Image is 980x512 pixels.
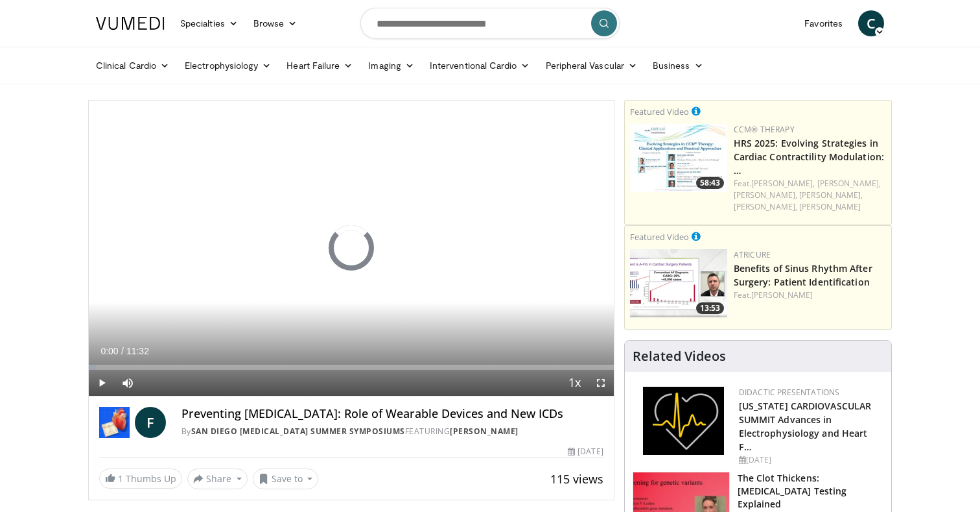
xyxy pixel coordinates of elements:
a: [PERSON_NAME], [734,189,797,201]
span: / [121,346,124,356]
div: [DATE] [739,454,881,466]
a: Benefits of Sinus Rhythm After Surgery: Patient Identification [734,262,872,288]
h4: Related Videos [633,348,726,364]
button: Playback Rate [562,370,588,396]
a: Clinical Cardio [88,53,177,79]
a: C [858,10,884,36]
a: 1 Thumbs Up [99,469,182,489]
a: AtriCure [734,249,771,260]
a: [PERSON_NAME], [817,178,881,189]
a: [PERSON_NAME], [734,201,797,212]
a: [PERSON_NAME] [799,201,861,212]
span: 58:43 [696,177,724,189]
a: Favorites [797,10,850,36]
img: 982c273f-2ee1-4c72-ac31-fa6e97b745f7.png.150x105_q85_crop-smart_upscale.png [630,249,727,317]
h3: The Clot Thickens: [MEDICAL_DATA] Testing Explained [738,472,883,511]
img: VuMedi Logo [96,17,165,30]
span: 13:53 [696,302,724,314]
a: [PERSON_NAME], [799,189,863,201]
a: [PERSON_NAME] [751,289,813,300]
small: Featured Video [630,106,689,117]
span: 11:32 [126,346,149,356]
a: F [135,407,166,438]
span: 0:00 [100,346,118,356]
a: Browse [246,10,305,36]
a: [PERSON_NAME] [450,426,519,437]
div: [DATE] [568,446,603,457]
button: Share [187,469,248,489]
img: 3f694bbe-f46e-4e2a-ab7b-fff0935bbb6c.150x105_q85_crop-smart_upscale.jpg [630,124,727,192]
span: 115 views [550,471,603,487]
a: [US_STATE] CARDIOVASCULAR SUMMIT Advances in Electrophysiology and Heart F… [739,400,872,453]
button: Mute [115,370,141,396]
input: Search topics, interventions [360,8,620,39]
a: Specialties [172,10,246,36]
div: Feat. [734,289,886,301]
button: Play [89,370,115,396]
a: 13:53 [630,249,727,317]
button: Save to [253,469,319,489]
div: Progress Bar [89,365,614,370]
a: Heart Failure [279,53,360,79]
div: Feat. [734,178,886,213]
div: By FEATURING [181,426,603,437]
a: Electrophysiology [177,53,279,79]
a: Interventional Cardio [422,53,538,79]
img: San Diego Heart Failure Summer Symposiums [99,407,130,438]
a: Peripheral Vascular [538,53,645,79]
a: [PERSON_NAME], [751,178,815,189]
a: HRS 2025: Evolving Strategies in Cardiac Contractility Modulation: … [734,137,884,177]
a: Business [645,53,711,79]
div: Didactic Presentations [739,387,881,398]
img: 1860aa7a-ba06-47e3-81a4-3dc728c2b4cf.png.150x105_q85_autocrop_double_scale_upscale_version-0.2.png [643,387,724,455]
button: Fullscreen [588,370,614,396]
h4: Preventing [MEDICAL_DATA]: Role of Wearable Devices and New ICDs [181,407,603,421]
span: 1 [118,472,123,485]
a: CCM® Therapy [734,124,795,135]
video-js: Video Player [89,101,614,396]
a: Imaging [360,53,422,79]
a: San Diego [MEDICAL_DATA] Summer Symposiums [191,426,405,437]
a: 58:43 [630,124,727,192]
small: Featured Video [630,231,689,243]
